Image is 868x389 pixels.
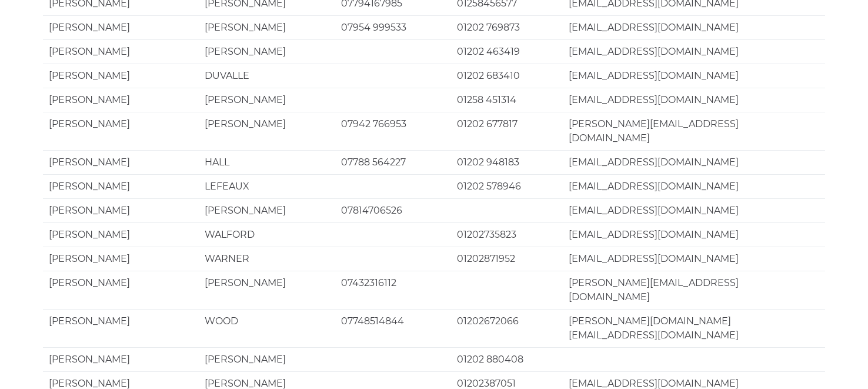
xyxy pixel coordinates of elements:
td: [PERSON_NAME] [199,39,335,64]
td: HALL [199,150,335,174]
td: [EMAIL_ADDRESS][DOMAIN_NAME] [563,222,825,247]
td: WARNER [199,247,335,271]
td: [PERSON_NAME] [43,309,199,347]
td: [PERSON_NAME] [43,198,199,222]
td: [EMAIL_ADDRESS][DOMAIN_NAME] [563,247,825,271]
td: 01202 463419 [451,39,563,64]
td: [EMAIL_ADDRESS][DOMAIN_NAME] [563,198,825,222]
td: [PERSON_NAME] [43,347,199,371]
td: 07788 564227 [335,150,450,174]
td: LEFEAUX [199,174,335,198]
td: [PERSON_NAME] [43,39,199,64]
td: 07942 766953 [335,112,450,150]
td: 01258 451314 [451,88,563,112]
td: 07954 999533 [335,15,450,39]
td: WALFORD [199,222,335,247]
td: [EMAIL_ADDRESS][DOMAIN_NAME] [563,174,825,198]
td: [PERSON_NAME] [199,15,335,39]
td: 01202735823 [451,222,563,247]
td: 01202 880408 [451,347,563,371]
td: 01202 578946 [451,174,563,198]
td: [PERSON_NAME] [199,88,335,112]
td: [PERSON_NAME] [199,271,335,309]
td: [PERSON_NAME] [43,150,199,174]
td: 07432316112 [335,271,450,309]
td: [PERSON_NAME] [43,64,199,88]
td: [PERSON_NAME] [43,271,199,309]
td: 07814706526 [335,198,450,222]
td: 01202 948183 [451,150,563,174]
td: [PERSON_NAME][EMAIL_ADDRESS][DOMAIN_NAME] [563,271,825,309]
td: [PERSON_NAME] [199,198,335,222]
td: [PERSON_NAME] [199,347,335,371]
td: 01202 677817 [451,112,563,150]
td: 01202 683410 [451,64,563,88]
td: [PERSON_NAME] [43,174,199,198]
td: [EMAIL_ADDRESS][DOMAIN_NAME] [563,150,825,174]
td: 01202871952 [451,247,563,271]
td: [EMAIL_ADDRESS][DOMAIN_NAME] [563,64,825,88]
td: [PERSON_NAME] [43,222,199,247]
td: [PERSON_NAME] [43,15,199,39]
td: WOOD [199,309,335,347]
td: [PERSON_NAME] [43,112,199,150]
td: 01202 769873 [451,15,563,39]
td: [PERSON_NAME][DOMAIN_NAME][EMAIL_ADDRESS][DOMAIN_NAME] [563,309,825,347]
td: [EMAIL_ADDRESS][DOMAIN_NAME] [563,88,825,112]
td: 01202672066 [451,309,563,347]
td: [PERSON_NAME] [199,112,335,150]
td: 07748514844 [335,309,450,347]
td: [PERSON_NAME] [43,88,199,112]
td: [EMAIL_ADDRESS][DOMAIN_NAME] [563,39,825,64]
td: [PERSON_NAME] [43,247,199,271]
td: [EMAIL_ADDRESS][DOMAIN_NAME] [563,15,825,39]
td: [PERSON_NAME][EMAIL_ADDRESS][DOMAIN_NAME] [563,112,825,150]
td: DUVALLE [199,64,335,88]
